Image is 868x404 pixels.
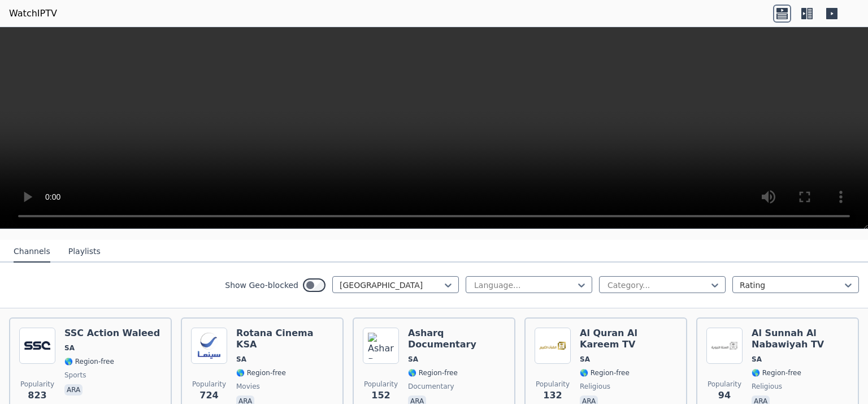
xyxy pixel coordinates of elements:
span: Popularity [364,380,398,389]
p: ara [64,384,83,396]
img: Rotana Cinema KSA [191,328,227,364]
h6: Asharq Documentary [408,328,505,350]
button: Playlists [68,241,101,263]
span: 🌎 Region-free [752,368,801,377]
span: Popularity [192,380,226,389]
img: Al Quran Al Kareem TV [535,328,571,364]
span: 🌎 Region-free [236,368,286,377]
button: Channels [14,241,50,263]
span: sports [64,371,86,380]
span: 🌎 Region-free [64,357,114,366]
img: Al Sunnah Al Nabawiyah TV [706,328,743,364]
span: religious [752,382,782,391]
img: Asharq Documentary [363,328,399,364]
h6: Al Quran Al Kareem TV [580,328,677,350]
span: Popularity [20,380,54,389]
span: SA [64,343,75,353]
span: 132 [543,389,562,402]
h6: Al Sunnah Al Nabawiyah TV [752,328,849,350]
span: 724 [199,389,218,402]
img: SSC Action Waleed [19,328,55,364]
span: movies [236,382,260,391]
span: SA [580,355,590,364]
label: Show Geo-blocked [225,280,298,291]
span: 152 [371,389,390,402]
span: SA [236,355,246,364]
span: Popularity [536,380,570,389]
span: 🌎 Region-free [408,368,458,377]
span: 🌎 Region-free [580,368,630,377]
h6: SSC Action Waleed [64,328,160,339]
a: WatchIPTV [9,7,57,20]
span: documentary [408,382,454,391]
span: Popularity [708,380,741,389]
span: 823 [28,389,46,402]
span: religious [580,382,610,391]
span: 94 [718,389,731,402]
span: SA [752,355,762,364]
span: SA [408,355,418,364]
h6: Rotana Cinema KSA [236,328,333,350]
